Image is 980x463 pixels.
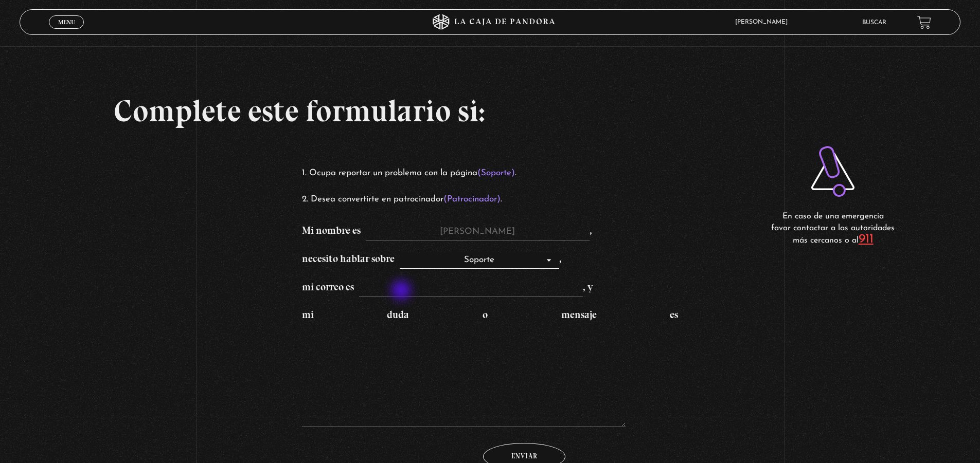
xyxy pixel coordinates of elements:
label: mi correo es , y [302,281,593,293]
span: [PERSON_NAME] [730,19,798,25]
input: mi correo es, y [359,281,583,297]
textarea: mi duda o mensaje es [302,324,626,427]
label: mi duda o mensaje es [302,308,679,430]
a: Buscar [862,20,886,26]
label: Mi nombre es , [302,224,592,236]
mark: (Patrocinador) [443,195,501,203]
li: Desea convertirte en patrocinador . [302,192,679,208]
p: En caso de una emergencia favor contactar a las autoridades más cercanos o al [743,211,923,246]
span: Cerrar [55,28,79,35]
input: Mi nombre es, [366,224,590,240]
h2: Complete este formulario si: [114,92,866,129]
a: View your shopping cart [917,15,931,29]
label: necesito hablar sobre , [302,252,562,265]
mark: (Soporte) [477,169,515,177]
select: necesito hablar sobre, [400,252,559,269]
span: Menu [58,19,75,25]
a: 911 [859,233,874,246]
li: Ocupa reportar un problema con la página . [302,165,679,181]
